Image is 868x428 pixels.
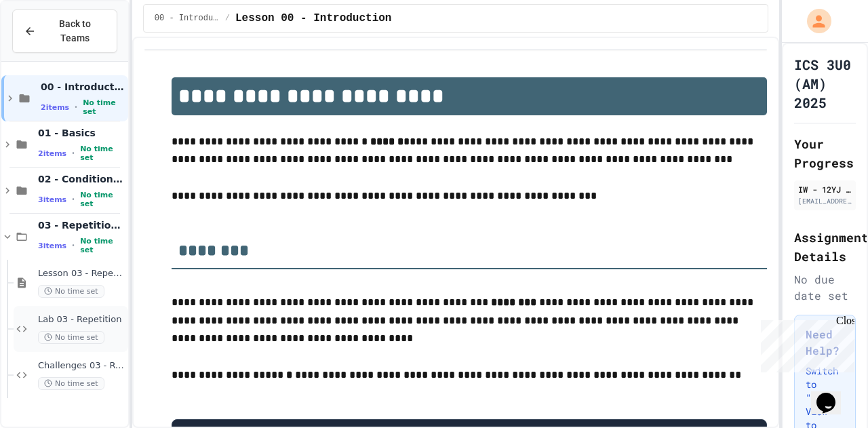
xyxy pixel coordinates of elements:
[80,237,125,254] span: No time set
[41,103,69,112] span: 2 items
[755,315,854,372] iframe: chat widget
[72,194,75,205] span: •
[5,5,94,86] div: Chat with us now!Close
[235,10,391,26] span: Lesson 00 - Introduction
[38,219,125,231] span: 03 - Repetition (while and for)
[75,102,77,113] span: •
[225,13,230,24] span: /
[811,374,854,414] iframe: chat widget
[38,127,125,139] span: 01 - Basics
[794,228,856,266] h2: Assignment Details
[798,196,852,206] div: [EMAIL_ADDRESS][DOMAIN_NAME]
[794,55,856,112] h1: ICS 3U0 (AM) 2025
[794,134,856,172] h2: Your Progress
[798,183,852,195] div: IW - 12YJ 814484 [PERSON_NAME] SS
[72,148,75,159] span: •
[38,268,125,279] span: Lesson 03 - Repetition
[72,240,75,251] span: •
[38,377,104,390] span: No time set
[38,173,125,185] span: 02 - Conditional Statements (if)
[155,13,220,24] span: 00 - Introduction
[38,314,125,326] span: Lab 03 - Repetition
[41,81,125,93] span: 00 - Introduction
[38,360,125,372] span: Challenges 03 - Repetition
[12,9,117,53] button: Back to Teams
[794,271,856,304] div: No due date set
[38,149,66,158] span: 2 items
[83,98,125,116] span: No time set
[38,331,104,344] span: No time set
[38,195,66,204] span: 3 items
[44,17,106,45] span: Back to Teams
[80,144,125,162] span: No time set
[80,191,125,208] span: No time set
[38,241,66,250] span: 3 items
[793,5,835,37] div: My Account
[38,285,104,298] span: No time set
